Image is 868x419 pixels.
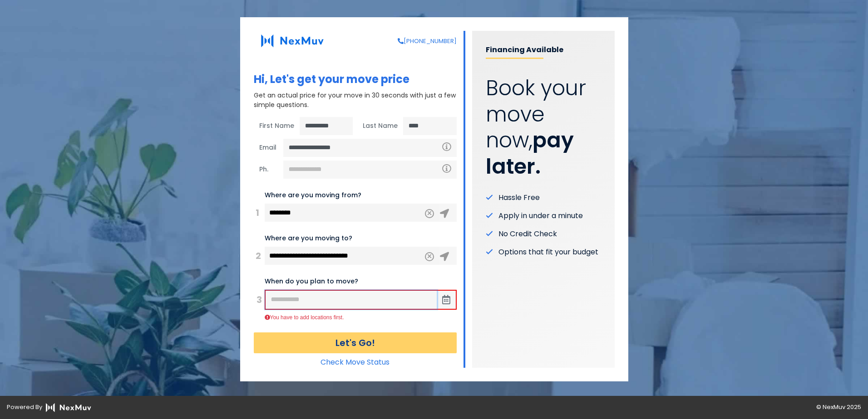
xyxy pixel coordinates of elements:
div: You have to add locations first. [258,313,464,322]
h1: Hi, Let's get your move price [254,73,457,86]
input: 456 Elm St, City, ST ZIP [265,247,439,265]
label: Where are you moving to? [265,234,352,243]
span: Last Name [357,117,403,135]
label: Where are you moving from? [265,190,361,200]
strong: pay later. [486,126,574,181]
p: Book your move now, [486,75,601,180]
span: Hassle Free [498,192,540,203]
span: Email [254,139,283,157]
span: Options that fit your budget [498,247,598,258]
div: © NexMuv 2025 [434,403,868,412]
label: When do you plan to move? [265,277,358,286]
p: Get an actual price for your move in 30 seconds with just a few simple questions. [254,91,457,110]
input: 123 Main St, City, ST ZIP [265,204,439,222]
span: Ph. [254,161,283,179]
button: Clear [425,209,434,218]
span: Apply in under a minute [498,210,583,221]
span: First Name [254,117,300,135]
button: Let's Go! [254,332,457,353]
button: Clear [425,252,434,261]
img: NexMuv [254,31,331,51]
a: [PHONE_NUMBER] [398,37,457,46]
a: Check Move Status [321,357,390,367]
p: Financing Available [486,44,601,59]
span: No Credit Check [498,229,557,239]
